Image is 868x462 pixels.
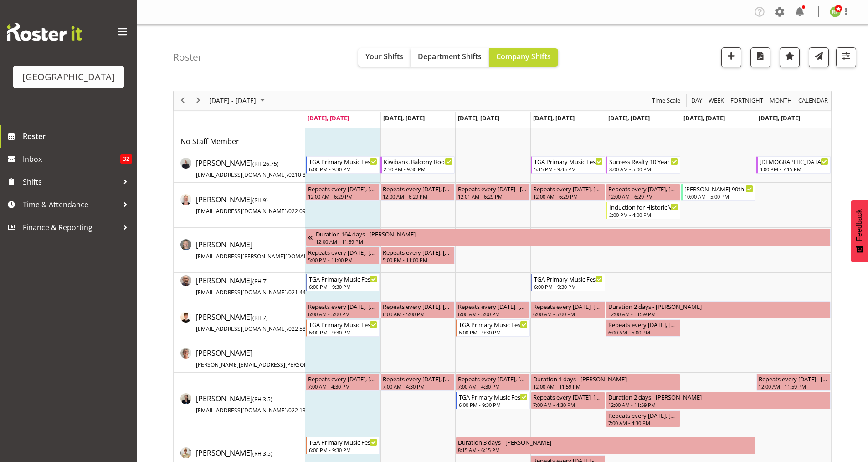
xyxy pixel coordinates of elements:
span: [PERSON_NAME] [196,195,323,216]
div: 12:01 AM - 6:29 PM [458,193,528,200]
span: [PERSON_NAME] [196,276,320,297]
div: 12:00 AM - 11:59 PM [608,401,828,408]
span: [EMAIL_ADDRESS][DOMAIN_NAME] [196,406,287,414]
span: Day [690,95,703,106]
span: [PERSON_NAME] [196,158,326,179]
div: 2:30 PM - 9:30 PM [384,165,452,173]
div: Duration 2 days - [PERSON_NAME] [608,302,828,311]
a: [PERSON_NAME][PERSON_NAME][EMAIL_ADDRESS][PERSON_NAME][PERSON_NAME][DOMAIN_NAME] [196,348,452,370]
button: Download a PDF of the roster according to the set date range. [750,47,770,67]
div: previous period [175,91,190,110]
span: ( ) [252,160,279,168]
span: [DATE], [DATE] [308,114,349,122]
a: [PERSON_NAME](RH 9)[EMAIL_ADDRESS][DOMAIN_NAME]/022 094 6498 [196,194,323,216]
span: / [287,171,288,179]
span: [DATE], [DATE] [458,114,499,122]
span: Roster [23,129,132,143]
div: Repeats every [DATE], [DATE] - [PERSON_NAME] [383,247,452,257]
td: Ailie Rundle resource [174,228,305,273]
div: TGA Primary Music Fest. Songs from Sunny Days [534,274,603,283]
div: Repeats every [DATE], [DATE], [DATE], [DATE], [DATE] - [PERSON_NAME] [608,320,678,329]
div: Beana Badenhorst"s event - Duration 3 days - Beana Badenhorst Begin From Wednesday, August 27, 20... [456,437,755,454]
div: Alex Freeman"s event - TGA Primary Music Fest. Songs from Sunny Days Begin From Monday, August 25... [306,319,380,337]
td: Aaron Smart resource [174,155,305,183]
div: Repeats every [DATE], [DATE], [DATE], [DATE], [DATE] - [PERSON_NAME] [383,302,452,311]
div: Alex Freeman"s event - Repeats every monday, tuesday, wednesday, thursday, friday - Alex Freeman ... [531,301,605,318]
button: Timeline Month [768,95,794,106]
a: [PERSON_NAME][EMAIL_ADDRESS][PERSON_NAME][DOMAIN_NAME] [196,239,363,261]
button: Add a new shift [721,47,741,67]
div: Induction for Historic Village [609,202,678,211]
span: [PERSON_NAME][EMAIL_ADDRESS][PERSON_NAME][PERSON_NAME][DOMAIN_NAME] [196,361,415,369]
div: 12:00 AM - 11:59 PM [316,238,828,245]
div: Amy Duncanson"s event - Repeats every monday, tuesday, wednesday, thursday, friday - Amy Duncanso... [306,374,380,391]
div: Alex Freeman"s event - Duration 2 days - Alex Freeman Begin From Friday, August 29, 2025 at 12:00... [606,301,831,318]
div: Amy Duncanson"s event - Repeats every monday, tuesday, wednesday, thursday, friday - Amy Duncanso... [380,374,455,391]
h4: Roster [173,52,202,62]
div: next period [190,91,206,110]
span: ( ) [252,277,268,285]
div: 12:00 AM - 11:59 PM [533,383,678,390]
div: Aaron Smart"s event - Kiwibank. Balcony Room HV Begin From Tuesday, August 26, 2025 at 2:30:00 PM... [380,156,455,174]
div: 8:00 AM - 5:00 PM [609,165,678,173]
div: 12:00 AM - 6:29 PM [308,193,378,200]
span: / [287,406,288,414]
a: [PERSON_NAME](RH 7)[EMAIL_ADDRESS][DOMAIN_NAME]/021 443 464 [196,275,320,297]
div: Alex Freeman"s event - TGA Primary Music Fest. Songs from Sunny Days Begin From Wednesday, August... [456,319,530,337]
div: TGA Primary Music Fest. Songs from Sunny Days [309,274,378,283]
div: Aiddie Carnihan"s event - Repeats every monday, tuesday, thursday, friday - Aiddie Carnihan Begin... [606,184,680,201]
span: [DATE], [DATE] [759,114,800,122]
a: No Staff Member [180,136,239,147]
span: 022 094 6498 [288,207,323,215]
div: Repeats every [DATE], [DATE], [DATE], [DATE], [DATE] - [PERSON_NAME] [608,411,678,420]
div: Alec Were"s event - TGA Primary Music Fest. Songs from Sunny Days Begin From Thursday, August 28,... [531,274,605,291]
div: 2:00 PM - 4:00 PM [609,211,678,218]
div: August 25 - 31, 2025 [206,91,270,110]
td: Amanda Clark resource [174,345,305,373]
span: 022 137 6388 [288,406,323,414]
div: 5:15 PM - 9:45 PM [534,165,603,173]
span: [PERSON_NAME] [196,312,323,333]
div: Alec Were"s event - TGA Primary Music Fest. Songs from Sunny Days Begin From Monday, August 25, 2... [306,274,380,291]
span: Shifts [23,175,118,189]
div: Repeats every [DATE], [DATE], [DATE], [DATE], [DATE] - [PERSON_NAME] [458,374,528,383]
span: ( ) [252,196,268,204]
span: [PERSON_NAME] [196,394,323,415]
div: 6:00 AM - 5:00 PM [533,310,603,318]
div: Ailie Rundle"s event - Repeats every monday, tuesday - Ailie Rundle Begin From Monday, August 25,... [306,247,380,264]
button: Month [797,95,830,106]
div: TGA Primary Music Fest. Songs from Sunny Days [309,437,378,447]
div: [DEMOGRAPHIC_DATA][PERSON_NAME]. FOHM Shift [760,157,828,166]
div: TGA Primary Music Fest. Songs from Sunny Days [309,320,378,329]
div: Alex Freeman"s event - Repeats every monday, tuesday, wednesday, thursday, friday - Alex Freeman ... [456,301,530,318]
span: Company Shifts [496,51,551,62]
div: 7:00 AM - 4:30 PM [533,401,603,408]
div: Alex Freeman"s event - Repeats every monday, tuesday, wednesday, thursday, friday - Alex Freeman ... [306,301,380,318]
div: 12:00 AM - 11:59 PM [759,383,828,390]
button: Send a list of all shifts for the selected filtered period to all rostered employees. [809,47,829,67]
div: 12:00 AM - 6:29 PM [383,193,452,200]
button: Fortnight [729,95,765,106]
div: Duration 1 days - [PERSON_NAME] [533,374,678,383]
div: 6:00 PM - 9:30 PM [459,401,528,408]
div: Success Realty 10 Year Lunch Cargo Shed [609,157,678,166]
div: 7:00 AM - 4:30 PM [458,383,528,390]
div: TGA Primary Music Fest. Songs from Sunny Days [459,320,528,329]
div: Repeats every [DATE], [DATE], [DATE], [DATE], [DATE] - [PERSON_NAME] [533,302,603,311]
div: Aaron Smart"s event - Church of Christ Evangelical Mission. FOHM Shift Begin From Sunday, August ... [756,156,831,174]
div: 6:00 PM - 9:30 PM [309,283,378,290]
button: August 2025 [208,95,269,106]
span: ( ) [252,450,272,457]
td: Alec Were resource [174,273,305,300]
span: RH 26.75 [254,160,277,168]
span: Your Shifts [365,51,403,62]
span: Feedback [855,209,863,241]
div: Amy Duncanson"s event - Repeats every monday, tuesday, wednesday, thursday, friday - Amy Duncanso... [531,392,605,409]
div: Repeats every [DATE], [DATE], [DATE], [DATE], [DATE] - [PERSON_NAME] [383,374,452,383]
span: [EMAIL_ADDRESS][PERSON_NAME][DOMAIN_NAME] [196,252,329,260]
div: 8:15 AM - 6:15 PM [458,446,753,453]
div: Aaron Smart"s event - Success Realty 10 Year Lunch Cargo Shed Begin From Friday, August 29, 2025 ... [606,156,680,174]
td: Aiddie Carnihan resource [174,183,305,228]
a: [PERSON_NAME](RH 3.5)[EMAIL_ADDRESS][DOMAIN_NAME]/022 137 6388 [196,393,323,415]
